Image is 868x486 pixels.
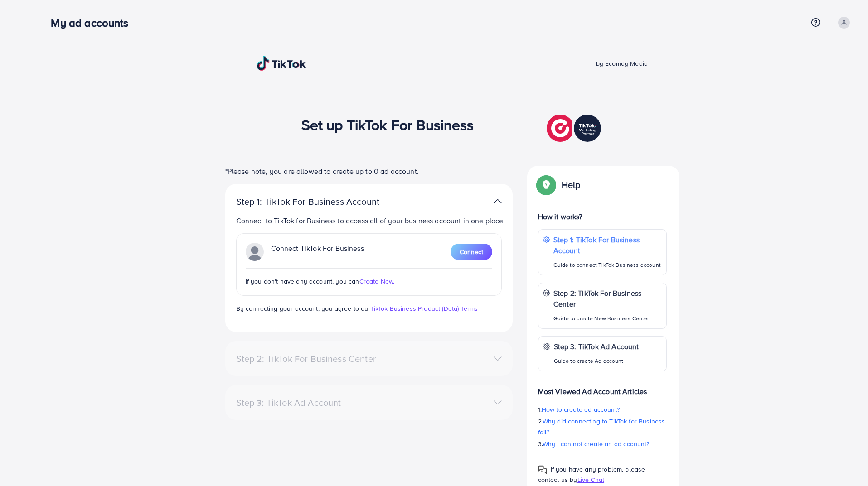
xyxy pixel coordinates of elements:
p: *Please note, you are allowed to create up to 0 ad account. [225,166,513,177]
img: Popup guide [538,177,554,193]
p: 2. [538,416,667,438]
p: Connect to TikTok for Business to access all of your business account in one place [236,215,505,226]
p: Connect TikTok For Business [271,243,364,261]
p: By connecting your account, you agree to our [236,303,502,314]
h3: My ad accounts [51,16,136,29]
span: Why I can not create an ad account? [543,439,650,448]
img: TikTok partner [494,195,502,208]
span: If you have any problem, please contact us by [538,465,645,484]
p: Help [562,179,581,190]
a: TikTok Business Product (Data) Terms [370,304,478,313]
img: Popup guide [538,465,547,474]
img: TikTok [257,56,306,71]
span: Connect [460,247,483,256]
p: Guide to create New Business Center [553,313,662,324]
span: Live Chat [577,475,604,484]
p: Step 1: TikTok For Business Account [236,196,408,207]
p: Step 2: TikTok For Business Center [553,288,662,309]
span: If you don't have any account, you can [246,277,359,286]
p: Guide to create Ad account [554,356,639,366]
img: TikTok partner [246,243,264,261]
p: 1. [538,404,667,415]
span: How to create ad account? [542,405,620,414]
p: Guide to connect TikTok Business account [553,260,662,270]
span: by Ecomdy Media [596,59,648,68]
h1: Set up TikTok For Business [301,116,474,133]
p: Step 1: TikTok For Business Account [553,234,662,256]
img: TikTok partner [547,112,603,144]
p: Most Viewed Ad Account Articles [538,379,667,397]
span: Create New. [359,277,395,286]
p: Step 3: TikTok Ad Account [554,341,639,352]
button: Connect [451,244,492,260]
p: 3. [538,438,667,449]
span: Why did connecting to TikTok for Business fail? [538,417,665,437]
p: How it works? [538,211,667,222]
